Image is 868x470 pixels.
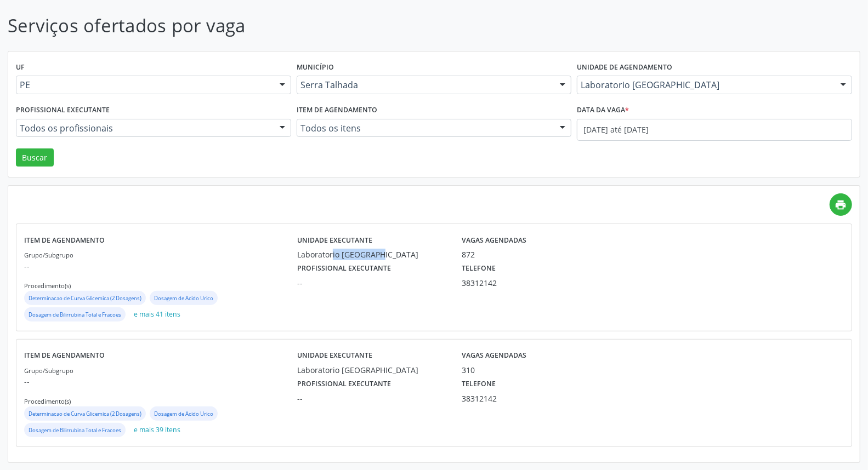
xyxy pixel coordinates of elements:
small: Determinacao de Curva Glicemica (2 Dosagens) [29,410,141,417]
div: 872 [462,249,570,260]
span: Serra Talhada [300,79,549,90]
p: Serviços ofertados por vaga [8,12,605,39]
label: Item de agendamento [297,102,377,119]
div: Laboratorio [GEOGRAPHIC_DATA] [297,249,446,260]
div: 310 [462,364,570,376]
label: Vagas agendadas [462,232,526,249]
label: Item de agendamento [24,347,105,364]
label: Unidade executante [297,232,372,249]
small: Grupo/Subgrupo [24,251,73,259]
label: Município [297,59,334,76]
button: e mais 41 itens [129,307,185,322]
span: PE [20,79,269,90]
div: Laboratorio [GEOGRAPHIC_DATA] [297,364,446,376]
label: Profissional executante [297,376,391,393]
small: Dosagem de Acido Urico [154,295,213,302]
small: Determinacao de Curva Glicemica (2 Dosagens) [29,295,141,302]
label: Profissional executante [297,260,391,277]
p: -- [24,376,297,387]
span: Todos os profissionais [20,123,269,134]
div: 38312142 [462,393,529,404]
label: UF [16,59,25,76]
span: Todos os itens [300,123,549,134]
p: -- [24,260,297,272]
small: Dosagem de Bilirrubina Total e Fracoes [29,427,121,434]
small: Dosagem de Acido Urico [154,410,213,417]
label: Data da vaga [577,102,629,119]
small: Dosagem de Bilirrubina Total e Fracoes [29,311,121,318]
div: -- [297,393,446,404]
label: Telefone [462,376,496,393]
button: Buscar [16,148,54,167]
div: -- [297,277,446,289]
span: Laboratorio [GEOGRAPHIC_DATA] [581,79,830,90]
i: print [835,199,847,211]
small: Procedimento(s) [24,282,71,290]
label: Unidade de agendamento [577,59,672,76]
input: Selecione um intervalo [577,119,852,141]
label: Unidade executante [297,347,372,364]
label: Profissional executante [16,102,110,119]
div: 38312142 [462,277,529,289]
small: Grupo/Subgrupo [24,366,73,375]
label: Vagas agendadas [462,347,526,364]
small: Procedimento(s) [24,397,71,405]
label: Telefone [462,260,496,277]
label: Item de agendamento [24,232,105,249]
button: e mais 39 itens [129,423,185,438]
a: print [830,193,852,216]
